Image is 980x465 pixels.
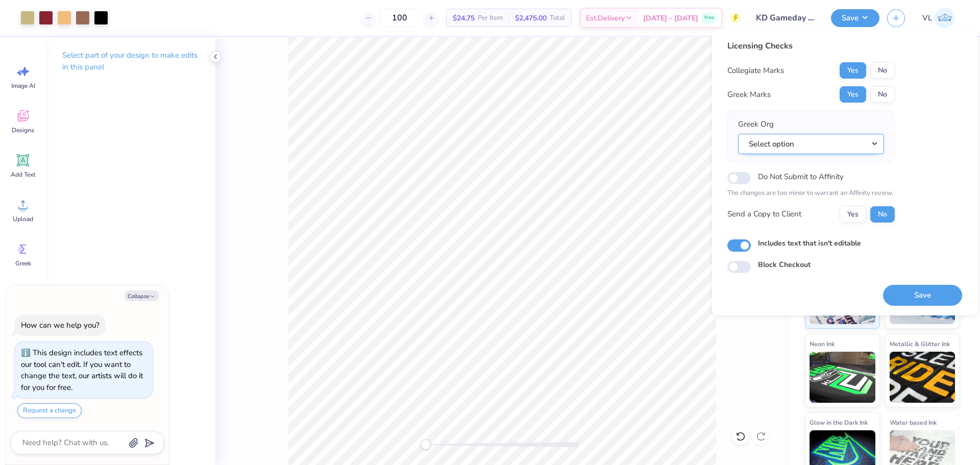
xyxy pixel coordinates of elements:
span: Neon Ink [810,338,835,349]
label: Includes text that isn't editable [758,238,861,249]
span: VL [922,12,932,24]
span: $24.75 [453,13,475,23]
button: Yes [840,206,866,223]
button: Save [831,9,879,27]
a: VL [918,8,960,28]
p: Select part of your design to make edits in this panel [62,50,199,73]
span: [DATE] - [DATE] [643,13,698,23]
button: No [870,62,895,79]
div: Accessibility label [421,439,431,450]
span: Image AI [11,82,35,90]
div: Collegiate Marks [727,65,784,77]
span: Water based Ink [890,417,937,428]
label: Greek Org [738,118,774,130]
span: Free [704,14,714,21]
button: Select option [738,134,884,155]
div: Licensing Checks [727,40,895,52]
button: Collapse [125,290,159,301]
button: No [870,86,895,103]
span: Greek [15,259,31,267]
span: Per Item [478,13,503,23]
img: Neon Ink [810,352,875,403]
div: This design includes text effects our tool can't edit. If you want to change the text, our artist... [21,348,143,393]
span: $2,475.00 [515,13,547,23]
span: Glow in the Dark Ink [810,417,868,428]
input: Untitled Design [748,8,823,28]
label: Do Not Submit to Affinity [758,170,844,183]
button: Yes [840,86,866,103]
label: Block Checkout [758,259,811,270]
button: Yes [840,62,866,79]
span: Metallic & Glitter Ink [890,338,950,349]
span: Designs [12,126,34,134]
p: The changes are too minor to warrant an Affinity review. [727,188,895,199]
div: Send a Copy to Client [727,208,801,220]
div: Greek Marks [727,89,771,101]
span: Est. Delivery [586,13,625,23]
img: Vincent Lloyd Laurel [935,8,955,28]
span: Total [550,13,565,23]
button: No [870,206,895,223]
span: Upload [13,215,33,223]
button: Save [883,285,962,306]
span: Add Text [11,170,35,179]
img: Metallic & Glitter Ink [890,352,955,403]
input: – – [380,9,420,27]
div: How can we help you? [21,320,100,330]
button: Request a change [17,403,82,418]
